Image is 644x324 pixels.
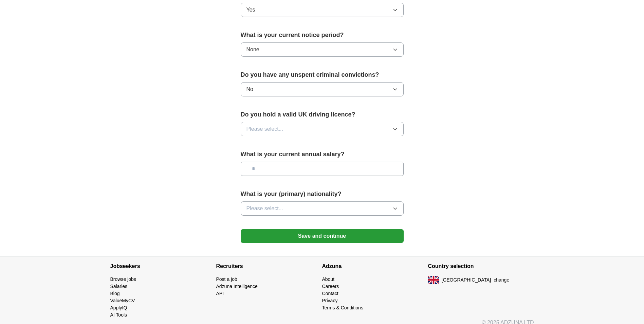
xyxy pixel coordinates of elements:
[110,305,127,310] a: ApplyIQ
[322,276,335,282] a: About
[241,150,404,159] label: What is your current annual salary?
[241,229,404,243] button: Save and continue
[241,3,404,17] button: Yes
[110,298,135,303] a: ValueMyCV
[322,298,338,303] a: Privacy
[241,201,404,216] button: Please select...
[241,42,404,57] button: None
[428,257,534,276] h4: Country selection
[110,276,136,282] a: Browse jobs
[216,291,224,296] a: API
[241,31,404,40] label: What is your current notice period?
[322,291,338,296] a: Contact
[110,312,127,318] a: AI Tools
[110,291,120,296] a: Blog
[322,284,339,289] a: Careers
[246,204,283,213] span: Please select...
[246,46,259,54] span: None
[110,284,128,289] a: Salaries
[494,276,509,284] button: change
[246,85,253,93] span: No
[428,276,439,284] img: UK flag
[216,276,237,282] a: Post a job
[442,276,491,284] span: [GEOGRAPHIC_DATA]
[241,190,404,199] label: What is your (primary) nationality?
[241,110,404,119] label: Do you hold a valid UK driving licence?
[241,122,404,136] button: Please select...
[322,305,363,310] a: Terms & Conditions
[216,284,258,289] a: Adzuna Intelligence
[246,6,255,14] span: Yes
[241,70,404,79] label: Do you have any unspent criminal convictions?
[241,82,404,96] button: No
[246,125,283,133] span: Please select...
